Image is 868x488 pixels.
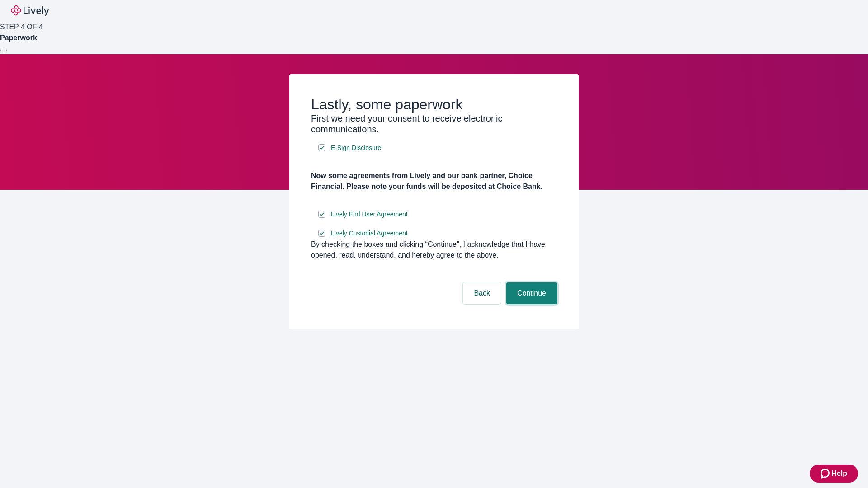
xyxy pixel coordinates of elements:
h3: First we need your consent to receive electronic communications. [311,113,557,135]
span: Lively Custodial Agreement [331,229,408,238]
svg: Zendesk support icon [821,468,831,479]
span: Help [831,468,847,479]
button: Continue [506,282,557,304]
a: e-sign disclosure document [329,209,410,220]
button: Zendesk support iconHelp [810,465,858,483]
h2: Lastly, some paperwork [311,96,557,113]
button: Back [463,282,501,304]
img: Lively [11,5,49,16]
a: e-sign disclosure document [329,142,383,154]
span: E-Sign Disclosure [331,143,381,153]
a: e-sign disclosure document [329,228,410,239]
h4: Now some agreements from Lively and our bank partner, Choice Financial. Please note your funds wi... [311,170,557,192]
div: By checking the boxes and clicking “Continue", I acknowledge that I have opened, read, understand... [311,239,557,261]
span: Lively End User Agreement [331,210,408,219]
